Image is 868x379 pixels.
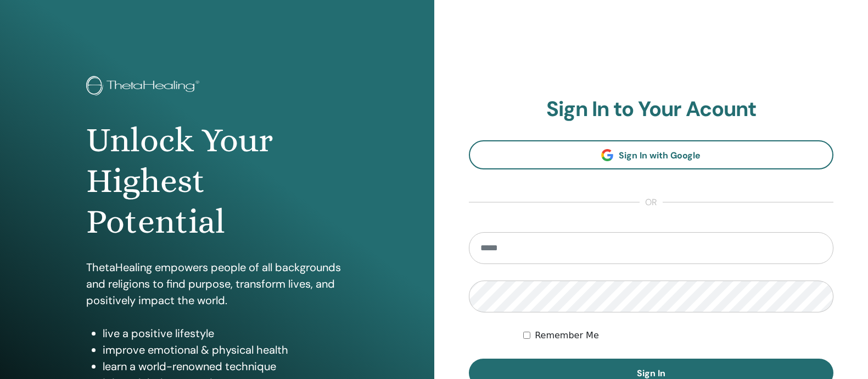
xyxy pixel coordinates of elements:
[103,358,348,375] li: learn a world-renowned technique
[86,120,348,243] h1: Unlock Your Highest Potential
[640,196,663,209] span: or
[103,342,348,358] li: improve emotional & physical health
[523,329,833,342] div: Keep me authenticated indefinitely or until I manually logout
[469,97,834,122] h2: Sign In to Your Acount
[469,140,834,169] a: Sign In with Google
[619,150,701,161] span: Sign In with Google
[637,367,665,379] span: Sign In
[103,325,348,342] li: live a positive lifestyle
[535,329,599,342] label: Remember Me
[86,259,348,309] p: ThetaHealing empowers people of all backgrounds and religions to find purpose, transform lives, a...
